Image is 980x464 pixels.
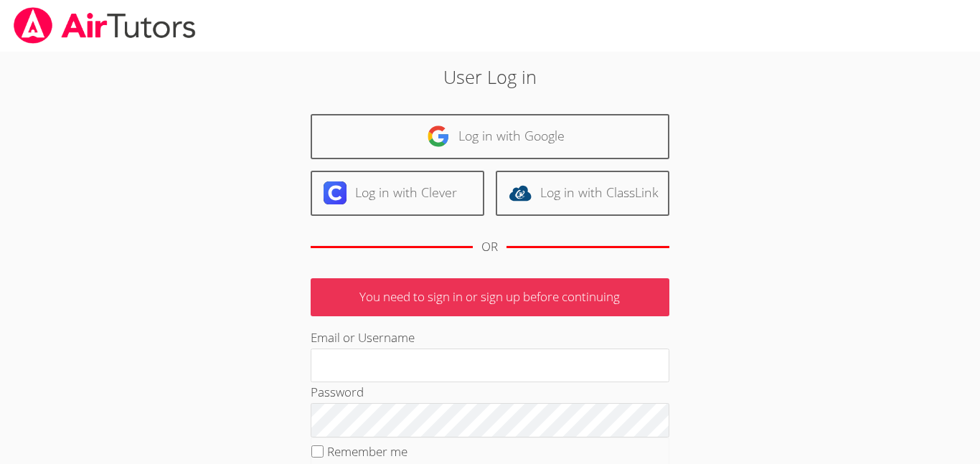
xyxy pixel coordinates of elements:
a: Log in with Clever [311,171,484,216]
p: You need to sign in or sign up before continuing [311,278,669,316]
div: OR [481,237,498,257]
img: airtutors_banner-c4298cdbf04f3fff15de1276eac7730deb9818008684d7c2e4769d2f7ddbe033.png [12,7,197,44]
label: Password [311,384,364,400]
label: Remember me [327,443,407,460]
h2: User Log in [225,63,755,90]
a: Log in with Google [311,114,669,159]
a: Log in with ClassLink [496,171,669,216]
img: clever-logo-6eab21bc6e7a338710f1a6ff85c0baf02591cd810cc4098c63d3a4b26e2feb20.svg [324,181,347,204]
label: Email or Username [311,329,415,346]
img: classlink-logo-d6bb404cc1216ec64c9a2012d9dc4662098be43eaf13dc465df04b49fa7ab582.svg [509,181,532,204]
img: google-logo-50288ca7cdecda66e5e0955fdab243c47b7ad437acaf1139b6f446037453330a.svg [427,125,450,148]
